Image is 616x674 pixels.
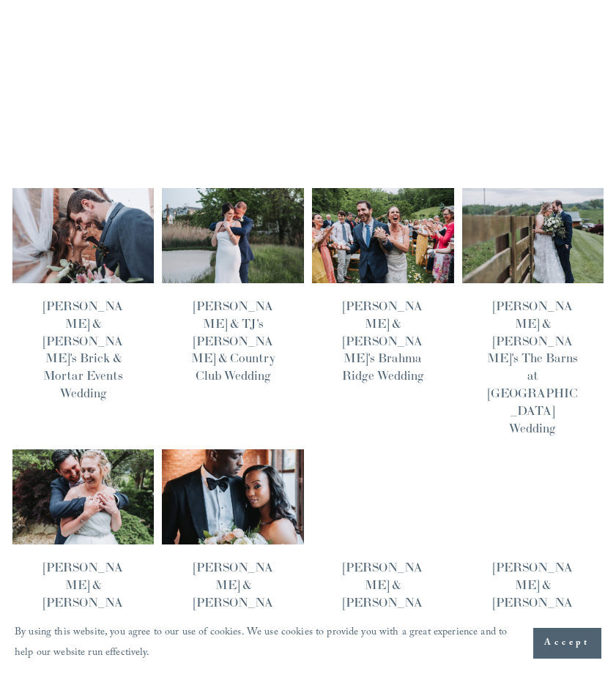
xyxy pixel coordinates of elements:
p: By using this website, you agree to our use of cookies. We use cookies to provide you with a grea... [15,623,519,664]
a: [PERSON_NAME] & [PERSON_NAME]'s Brahma Ridge Wedding [342,298,424,383]
img: Maura &amp; TJ's Lawrence Yatch &amp; Country Club Wedding [161,187,305,283]
img: Bianca &amp; Lonzell's The Cookery Wedding [161,449,305,544]
a: [PERSON_NAME] & [PERSON_NAME]'s The Cookery Wedding [193,559,273,662]
a: [PERSON_NAME] & TJ's [PERSON_NAME] & Country Club Wedding [191,298,275,383]
img: Katie &amp; Fernando's Cannon Room Wedding [461,449,605,544]
button: Accept [533,628,601,659]
img: Danielle &amp; Cody's Brick &amp; Mortar Events Wedding [12,187,155,283]
img: Miranda &amp; Jeremy’s Timberlake Earth Sancturary Wedding [311,449,455,544]
img: Calli &amp; Brandon's The Venues at Langtree Wedding [12,449,155,544]
img: Mattie &amp; Nick's The Barns at Chip Ridge Wedding [461,187,605,283]
span: Accept [544,636,590,651]
a: [PERSON_NAME] & [PERSON_NAME]'s The Barns at [GEOGRAPHIC_DATA] Wedding [487,298,578,436]
a: [PERSON_NAME] & [PERSON_NAME]'s Brick & Mortar Events Wedding [43,298,123,401]
img: Brianna &amp; Alex's Brahma Ridge Wedding [311,187,455,283]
